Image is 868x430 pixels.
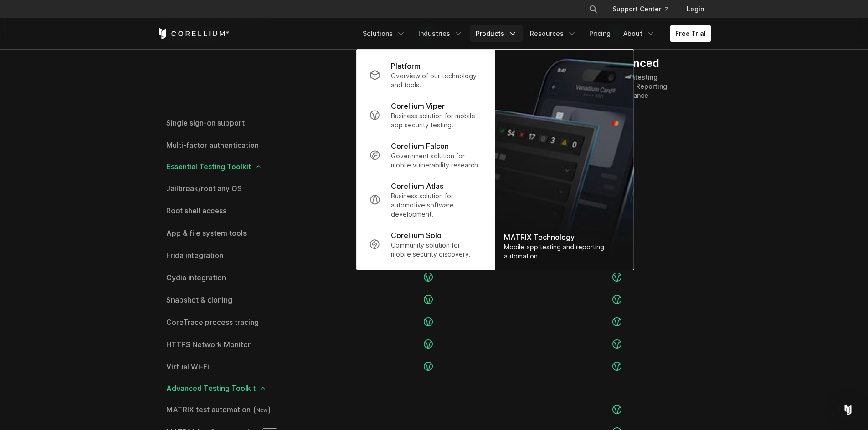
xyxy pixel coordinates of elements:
p: Government solution for mobile vulnerability research. [391,152,482,170]
button: Search [585,1,601,17]
p: Corellium Solo [391,230,442,241]
span: Advanced Testing Toolkit [166,384,702,392]
span: Essential Testing Toolkit [166,163,702,170]
a: Products [470,25,523,42]
a: HTTPS Network Monitor [166,341,325,348]
a: App & file system tools [166,229,325,237]
div: Navigation Menu [578,1,711,17]
a: Support Center [605,1,676,17]
p: Platform [391,61,421,71]
p: Corellium Falcon [391,141,449,152]
p: Overview of our technology and tools. [391,71,482,90]
a: Jailbreak/root any OS [166,185,325,192]
a: Free Trial [670,25,711,42]
div: Mobile app testing and reporting automation. [504,243,624,261]
a: MATRIX Technology Mobile app testing and reporting automation. [495,50,633,270]
a: Root shell access [166,207,325,214]
a: Resources [524,25,582,42]
a: Pricing [584,25,616,42]
a: Corellium Falcon Government solution for mobile vulnerability research. [362,135,489,175]
a: Frida integration [166,252,325,259]
a: CoreTrace process tracing [166,319,325,326]
img: Matrix_WebNav_1x [495,50,633,270]
a: Platform Overview of our technology and tools. [362,55,489,95]
p: Business solution for mobile app security testing. [391,111,482,130]
p: Business solution for automotive software development. [391,192,482,219]
p: Corellium Atlas [391,181,443,192]
a: Corellium Atlas Business solution for automotive software development. [362,175,489,224]
p: Community solution for mobile security discovery. [391,241,482,259]
a: Virtual Wi-Fi [166,363,325,370]
a: Corellium Solo Community solution for mobile security discovery. [362,224,489,264]
a: Multi-factor authentication [166,142,325,149]
a: MATRIX test automation [166,406,325,414]
a: About [618,25,661,42]
a: Cydia integration [166,274,325,281]
div: MATRIX Technology [504,232,624,243]
a: Snapshot & cloning [166,296,325,304]
div: Navigation Menu [357,25,711,42]
a: Login [679,1,711,17]
a: Industries [413,25,468,42]
a: Solutions [357,25,411,42]
a: Single sign-on support [166,119,325,126]
p: Corellium Viper [391,101,445,111]
a: Corellium Home [157,28,230,39]
a: Corellium Viper Business solution for mobile app security testing. [362,95,489,135]
div: Open Intercom Messenger [837,399,859,421]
